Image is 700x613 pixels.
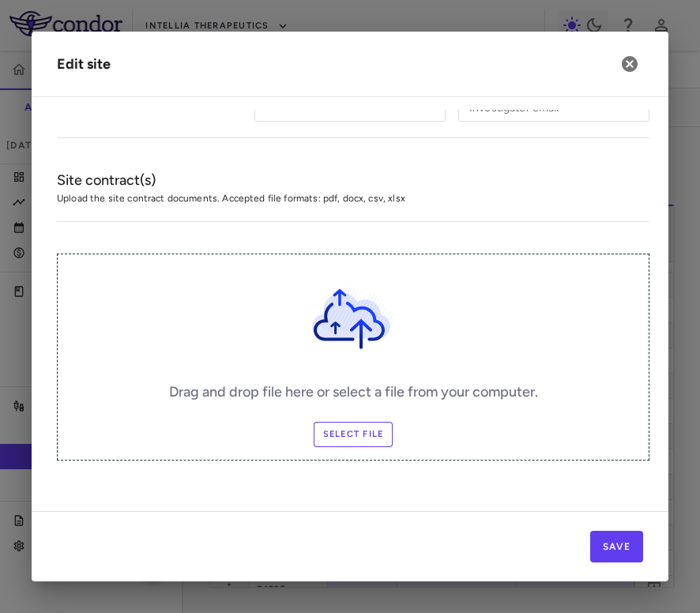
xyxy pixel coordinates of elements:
h6: Site contract(s) [57,170,649,191]
div: Edit site [57,54,111,75]
h6: Drag and drop file here or select a file from your computer. [169,382,538,403]
label: Select file [314,422,393,447]
span: Upload the site contract documents. Accepted file formats: pdf, docx, csv, xlsx [57,191,649,205]
button: Save [590,531,643,562]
